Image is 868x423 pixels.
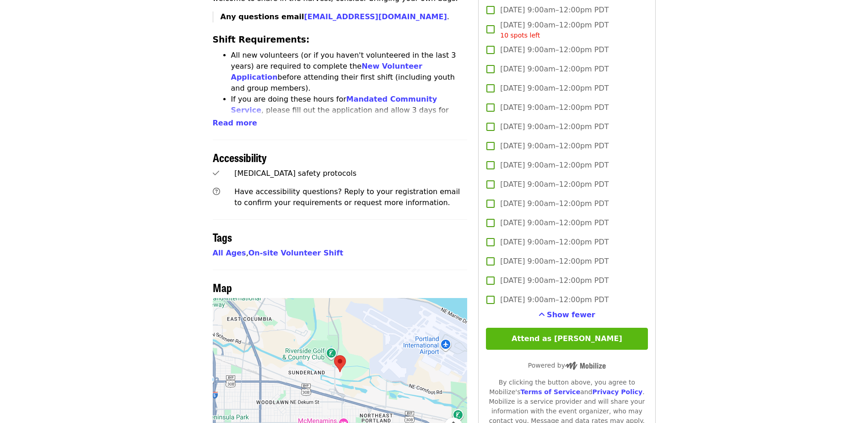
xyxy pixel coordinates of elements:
[500,5,609,16] span: [DATE] 9:00am–12:00pm PDT
[213,249,246,257] a: All Ages
[500,20,609,40] span: [DATE] 9:00am–12:00pm PDT
[500,102,609,113] span: [DATE] 9:00am–12:00pm PDT
[500,198,609,209] span: [DATE] 9:00am–12:00pm PDT
[500,83,609,94] span: [DATE] 9:00am–12:00pm PDT
[248,249,343,257] a: On-site Volunteer Shift
[213,118,257,129] button: Read more
[221,11,468,22] p: .
[234,168,467,179] div: [MEDICAL_DATA] safety protocols
[500,160,609,171] span: [DATE] 9:00am–12:00pm PDT
[213,187,220,196] i: question-circle icon
[500,217,609,228] span: [DATE] 9:00am–12:00pm PDT
[500,275,609,286] span: [DATE] 9:00am–12:00pm PDT
[213,169,219,178] i: check icon
[304,12,447,21] a: [EMAIL_ADDRESS][DOMAIN_NAME]
[500,256,609,267] span: [DATE] 9:00am–12:00pm PDT
[565,362,606,370] img: Powered by Mobilize
[213,35,310,44] strong: Shift Requirements:
[231,62,422,81] a: New Volunteer Application
[539,309,595,320] button: See more timeslots
[231,50,468,94] li: All new volunteers (or if you haven't volunteered in the last 3 years) are required to complete t...
[547,310,595,319] span: Show fewer
[213,119,257,127] span: Read more
[213,149,267,165] span: Accessibility
[500,294,609,305] span: [DATE] 9:00am–12:00pm PDT
[520,388,580,396] a: Terms of Service
[213,229,232,245] span: Tags
[234,187,460,207] span: Have accessibility questions? Reply to your registration email to confirm your requirements or re...
[500,44,609,55] span: [DATE] 9:00am–12:00pm PDT
[221,12,447,21] strong: Any questions email
[500,121,609,132] span: [DATE] 9:00am–12:00pm PDT
[500,141,609,152] span: [DATE] 9:00am–12:00pm PDT
[213,279,232,295] span: Map
[500,32,540,39] span: 10 spots left
[500,64,609,75] span: [DATE] 9:00am–12:00pm PDT
[231,94,468,138] li: If you are doing these hours for , please fill out the application and allow 3 days for approval....
[592,388,642,396] a: Privacy Policy
[500,237,609,248] span: [DATE] 9:00am–12:00pm PDT
[486,328,647,350] button: Attend as [PERSON_NAME]
[528,362,606,369] span: Powered by
[500,179,609,190] span: [DATE] 9:00am–12:00pm PDT
[213,249,248,257] span: ,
